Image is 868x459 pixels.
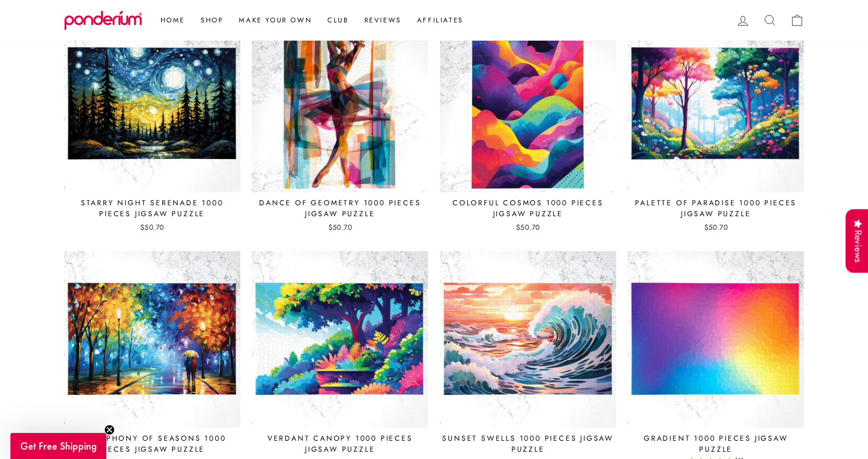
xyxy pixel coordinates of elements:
[231,11,320,30] a: Make Your Own
[10,433,106,459] div: Get Free ShippingClose teaser
[64,197,241,219] div: Starry Night Serenade 1000 Pieces Jigsaw Puzzle
[153,11,193,30] a: Home
[193,11,231,30] a: Shop
[628,197,804,219] div: Palette of Paradise 1000 Pieces Jigsaw Puzzle
[440,16,617,235] a: Colorful Cosmos 1000 Pieces Jigsaw Puzzle $50.70
[628,433,804,455] div: Gradient 1000 Pieces Jigsaw Puzzle
[252,16,429,235] a: Dance of Geometry 1000 Pieces Jigsaw Puzzle $50.70
[252,433,429,455] div: Verdant Canopy 1000 Pieces Jigsaw Puzzle
[252,197,429,219] div: Dance of Geometry 1000 Pieces Jigsaw Puzzle
[64,222,241,232] div: $50.70
[628,16,804,235] a: Palette of Paradise 1000 Pieces Jigsaw Puzzle $50.70
[440,433,617,455] div: Sunset Swells 1000 Pieces Jigsaw Puzzle
[409,11,471,30] a: Affiliates
[846,209,868,273] div: Reviews
[64,10,142,30] img: Ponderium
[64,433,241,455] div: A Symphony of Seasons 1000 Pieces Jigsaw Puzzle
[440,222,617,232] div: $50.70
[357,11,409,30] a: Reviews
[104,425,115,435] button: Close teaser
[252,222,429,232] div: $50.70
[20,439,97,453] span: Get Free Shipping
[148,11,471,30] ul: Primary
[320,11,356,30] a: Club
[64,16,241,235] a: Starry Night Serenade 1000 Pieces Jigsaw Puzzle $50.70
[440,197,617,219] div: Colorful Cosmos 1000 Pieces Jigsaw Puzzle
[628,222,804,232] div: $50.70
